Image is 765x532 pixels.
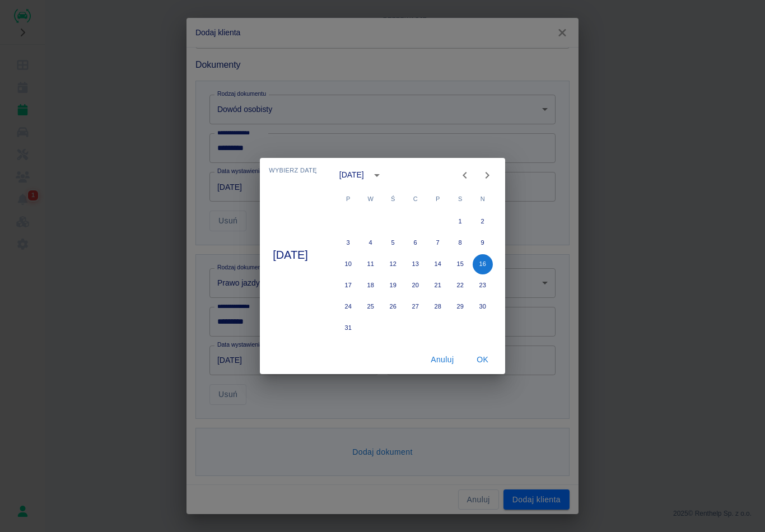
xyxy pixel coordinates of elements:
button: Previous month [454,164,476,186]
button: 20 [405,276,426,296]
span: Wybierz datę [269,167,317,174]
button: 2 [473,212,493,232]
button: 19 [383,276,403,296]
button: Anuluj [425,349,460,370]
button: 5 [383,233,403,253]
div: [DATE] [339,169,364,181]
span: sobota [450,188,470,211]
button: 21 [428,276,448,296]
button: 13 [405,254,426,274]
button: 22 [450,276,470,296]
button: OK [465,349,501,370]
button: Next month [476,164,498,186]
button: 4 [361,233,381,253]
button: 10 [338,254,358,274]
button: 31 [338,318,358,338]
button: 27 [405,297,426,317]
span: niedziela [473,188,493,211]
button: calendar view is open, switch to year view [367,166,386,185]
button: 11 [361,254,381,274]
button: 7 [428,233,448,253]
span: piątek [428,188,448,211]
button: 16 [473,254,493,274]
button: 30 [473,297,493,317]
button: 9 [473,233,493,253]
button: 24 [338,297,358,317]
button: 17 [338,276,358,296]
button: 12 [383,254,403,274]
button: 23 [473,276,493,296]
button: 6 [405,233,426,253]
button: 14 [428,254,448,274]
span: środa [383,188,403,211]
h4: [DATE] [273,248,308,262]
span: poniedziałek [338,188,358,211]
button: 8 [450,233,470,253]
button: 28 [428,297,448,317]
button: 18 [361,276,381,296]
button: 15 [450,254,470,274]
span: czwartek [405,188,426,211]
span: wtorek [361,188,381,211]
button: 3 [338,233,358,253]
button: 1 [450,212,470,232]
button: 29 [450,297,470,317]
button: 25 [361,297,381,317]
button: 26 [383,297,403,317]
